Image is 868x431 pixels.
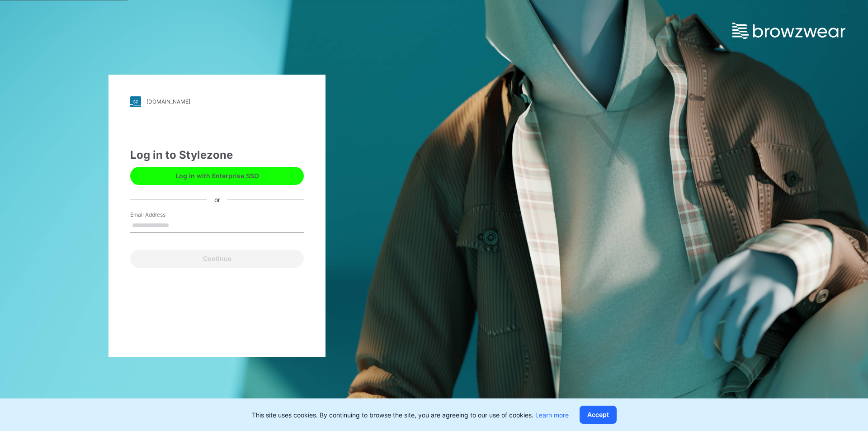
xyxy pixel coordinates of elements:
[535,411,569,419] a: Learn more
[130,211,193,219] label: Email Address
[252,410,569,420] p: This site uses cookies. By continuing to browse the site, you are agreeing to our use of cookies.
[146,98,190,105] div: [DOMAIN_NAME]
[580,406,617,424] button: Accept
[732,23,845,39] img: browzwear-logo.e42bd6dac1945053ebaf764b6aa21510.svg
[130,96,141,107] img: stylezone-logo.562084cfcfab977791bfbf7441f1a819.svg
[130,147,304,163] div: Log in to Stylezone
[207,195,227,204] div: or
[130,167,304,185] button: Log in with Enterprise SSO
[130,96,304,107] a: [DOMAIN_NAME]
